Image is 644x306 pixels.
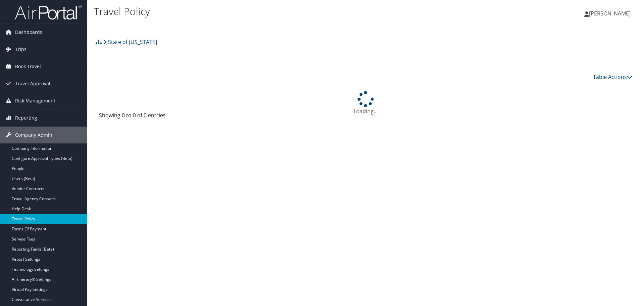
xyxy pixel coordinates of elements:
[15,24,42,41] span: Dashboards
[593,73,632,81] a: Table Actions
[15,41,26,58] span: Trips
[15,75,50,92] span: Travel Approval
[103,35,157,49] a: State of [US_STATE]
[15,58,41,75] span: Book Travel
[94,91,637,115] div: Loading...
[94,4,456,18] h1: Travel Policy
[589,10,631,17] span: [PERSON_NAME]
[99,111,225,123] div: Showing 0 to 0 of 0 entries
[15,4,82,20] img: airportal-logo.png
[15,110,37,126] span: Reporting
[15,127,52,143] span: Company Admin
[584,3,637,24] a: [PERSON_NAME]
[15,92,55,109] span: Risk Management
